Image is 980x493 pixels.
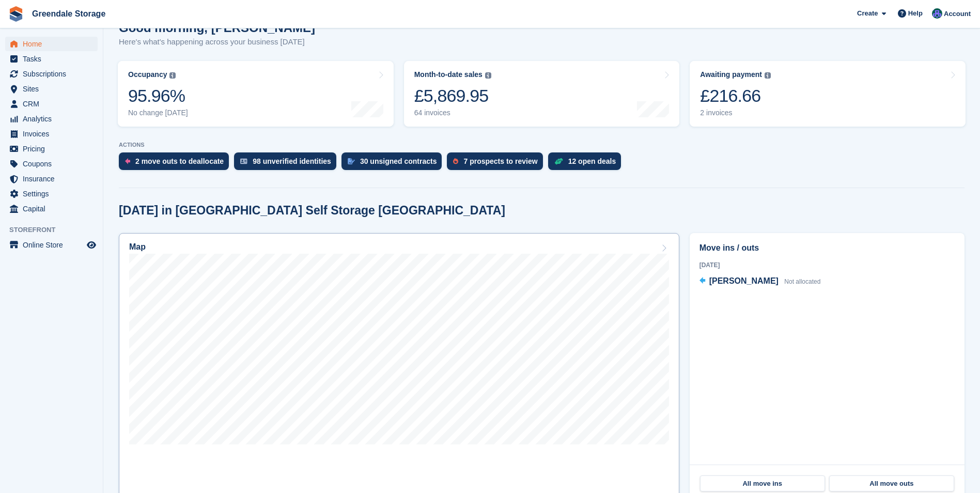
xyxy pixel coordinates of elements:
[700,85,771,106] div: £216.66
[128,109,188,117] div: No change [DATE]
[453,158,458,164] img: prospect-51fa495bee0391a8d652442698ab0144808aea92771e9ea1ae160a38d050c398.svg
[829,475,954,492] a: All move outs
[129,242,146,252] h2: Map
[5,82,98,96] a: menu
[23,202,85,216] span: Capital
[360,157,437,165] div: 30 unsigned contracts
[414,70,483,79] div: Month-to-date sales
[5,142,98,156] a: menu
[414,109,491,117] div: 64 invoices
[414,85,491,106] div: £5,869.95
[23,127,85,141] span: Invoices
[23,238,85,252] span: Online Store
[23,142,85,156] span: Pricing
[709,276,779,285] span: [PERSON_NAME]
[548,152,627,175] a: 12 open deals
[240,158,247,164] img: verify_identity-adf6edd0f0f0b5bbfe63781bf79b02c33cf7c696d77639b501bdc392416b5a36.svg
[119,204,505,218] h2: [DATE] in [GEOGRAPHIC_DATA] Self Storage [GEOGRAPHIC_DATA]
[9,225,103,235] span: Storefront
[700,475,825,492] a: All move ins
[5,202,98,216] a: menu
[348,158,355,164] img: contract_signature_icon-13c848040528278c33f63329250d36e43548de30e8caae1d1a13099fd9432cc5.svg
[23,112,85,126] span: Analytics
[5,112,98,126] a: menu
[128,85,188,106] div: 95.96%
[699,260,955,270] div: [DATE]
[28,5,110,22] a: Greendale Storage
[23,97,85,111] span: CRM
[23,187,85,201] span: Settings
[5,52,98,66] a: menu
[5,157,98,171] a: menu
[135,157,224,165] div: 2 move outs to deallocate
[932,8,942,19] img: Richard Harrison
[125,158,130,164] img: move_outs_to_deallocate_icon-f764333ba52eb49d3ac5e1228854f67142a1ed5810a6f6cc68b1a99e826820c5.svg
[23,52,85,66] span: Tasks
[85,239,98,251] a: Preview store
[23,82,85,96] span: Sites
[23,157,85,171] span: Coupons
[23,37,85,51] span: Home
[784,278,820,285] span: Not allocated
[404,61,680,127] a: Month-to-date sales £5,869.95 64 invoices
[700,109,771,117] div: 2 invoices
[169,72,176,79] img: icon-info-grey-7440780725fd019a000dd9b08b2336e03edf1995a4989e88bcd33f0948082b44.svg
[8,6,24,22] img: stora-icon-8386f47178a22dfd0bd8f6a31ec36ba5ce8667c1dd55bd0f319d3a0aa187defe.svg
[234,152,341,175] a: 98 unverified identities
[5,238,98,252] a: menu
[5,97,98,111] a: menu
[23,172,85,186] span: Insurance
[857,8,878,19] span: Create
[699,275,821,288] a: [PERSON_NAME] Not allocated
[700,70,762,79] div: Awaiting payment
[463,157,537,165] div: 7 prospects to review
[128,70,167,79] div: Occupancy
[23,67,85,81] span: Subscriptions
[119,36,315,48] p: Here's what's happening across your business [DATE]
[485,72,491,79] img: icon-info-grey-7440780725fd019a000dd9b08b2336e03edf1995a4989e88bcd33f0948082b44.svg
[341,152,447,175] a: 30 unsigned contracts
[119,152,234,175] a: 2 move outs to deallocate
[5,172,98,186] a: menu
[118,61,394,127] a: Occupancy 95.96% No change [DATE]
[690,61,966,127] a: Awaiting payment £216.66 2 invoices
[699,242,955,254] h2: Move ins / outs
[908,8,923,19] span: Help
[5,67,98,81] a: menu
[5,37,98,51] a: menu
[765,72,771,79] img: icon-info-grey-7440780725fd019a000dd9b08b2336e03edf1995a4989e88bcd33f0948082b44.svg
[119,142,965,148] p: ACTIONS
[944,9,971,19] span: Account
[253,157,331,165] div: 98 unverified identities
[554,158,563,165] img: deal-1b604bf984904fb50ccaf53a9ad4b4a5d6e5aea283cecdc64d6e3604feb123c2.svg
[447,152,548,175] a: 7 prospects to review
[568,157,616,165] div: 12 open deals
[5,187,98,201] a: menu
[5,127,98,141] a: menu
